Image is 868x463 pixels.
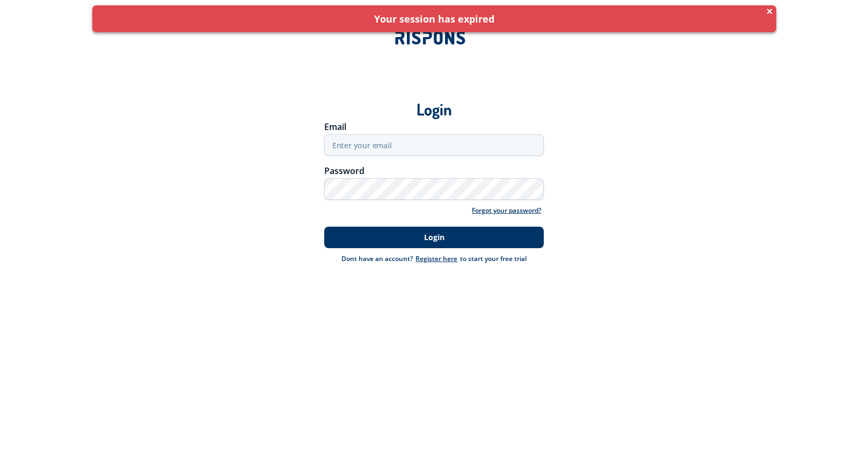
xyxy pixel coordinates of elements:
div: to start your free trial [413,254,527,264]
div: Dont have an account? [341,254,413,264]
a: Forgot your password? [469,205,544,216]
button: Login [324,227,544,248]
div: Your session has expired [100,13,768,24]
div: Email [324,122,544,131]
div: Login [66,83,803,120]
a: Register here [413,254,460,263]
span: × [765,8,773,15]
input: Enter your email [324,134,544,156]
div: Password [324,167,544,175]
